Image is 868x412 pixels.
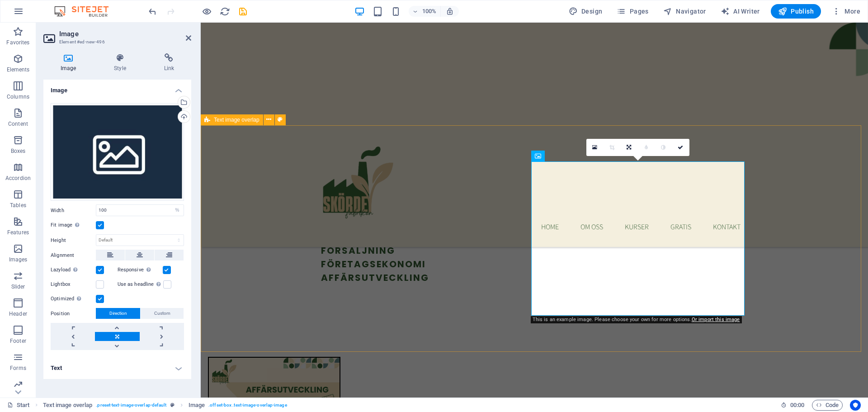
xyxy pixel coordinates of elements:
span: Publish [778,7,814,16]
span: More [832,7,860,16]
p: Boxes [11,147,26,155]
button: Code [812,400,843,411]
h6: 100% [422,6,437,17]
label: Alignment [51,250,96,261]
p: Elements [7,66,30,73]
button: Direction [96,308,140,319]
p: Images [9,256,28,263]
label: Width [51,208,96,213]
a: Select files from the file manager, stock photos, or upload file(s) [586,139,604,156]
button: Navigator [660,4,710,19]
span: Navigator [663,7,706,16]
img: Editor Logo [52,6,120,17]
span: 00 00 [790,400,804,411]
p: Accordion [5,175,31,182]
label: Lazyload [51,265,96,275]
span: Design [569,7,603,16]
p: Columns [7,93,29,100]
h3: Element #ed-new-496 [59,38,173,46]
i: On resize automatically adjust zoom level to fit chosen device. [446,7,454,15]
i: Reload page [220,6,230,17]
p: Footer [10,337,26,345]
label: Use as headline [118,279,163,290]
h4: Link [147,53,191,72]
button: Pages [613,4,652,19]
label: Optimized [51,294,96,304]
p: Slider [11,283,25,290]
label: Position [51,308,96,319]
h4: Image [43,80,191,96]
button: AI Writer [717,4,764,19]
a: Greyscale [655,139,672,156]
span: Custom [154,308,170,319]
p: Forms [10,365,26,372]
span: Code [816,400,839,411]
div: Screenshotfrom2021-07-0612-45-15.png [51,103,184,201]
button: reload [219,6,230,17]
span: . offset-box .text-image-overlap-image [208,400,287,411]
button: More [828,4,864,19]
h4: Text [43,357,191,379]
p: Features [7,229,29,236]
nav: breadcrumb [43,400,287,411]
a: Blur [638,139,655,156]
button: Publish [771,4,821,19]
span: AI Writer [721,7,760,16]
button: Click here to leave preview mode and continue editing [201,6,212,17]
i: This element is a customizable preset [170,403,175,407]
h4: Image [43,53,97,72]
a: Crop mode [604,139,621,156]
h6: Session time [781,400,805,411]
h4: Style [97,53,146,72]
span: Direction [109,308,127,319]
label: Fit image [51,220,96,231]
button: Usercentrics [850,400,861,411]
i: Undo: Change text (Ctrl+Z) [147,6,158,17]
a: Or import this image [692,317,740,322]
a: Click to cancel selection. Double-click to open Pages [7,400,30,411]
label: Lightbox [51,279,96,290]
p: Favorites [6,39,29,46]
p: Header [9,310,27,317]
label: Responsive [118,265,163,275]
button: 100% [409,6,441,17]
button: Custom [141,308,184,319]
label: Height [51,238,96,243]
p: Tables [10,202,26,209]
span: Click to select. Double-click to edit [189,400,205,411]
p: Content [8,120,28,128]
a: Confirm ( Ctrl ⏎ ) [672,139,689,156]
i: Save (Ctrl+S) [238,6,248,17]
span: . preset-text-image-overlap-default [96,400,166,411]
span: Pages [617,7,648,16]
div: Design (Ctrl+Alt+Y) [565,4,606,19]
button: Design [565,4,606,19]
button: undo [147,6,158,17]
span: Click to select. Double-click to edit [43,400,93,411]
span: : [797,402,798,408]
button: save [237,6,248,17]
div: This is an example image. Please choose your own for more options. [531,316,742,323]
a: Change orientation [621,139,638,156]
h2: Image [59,30,191,38]
span: Text image overlap [214,117,259,123]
